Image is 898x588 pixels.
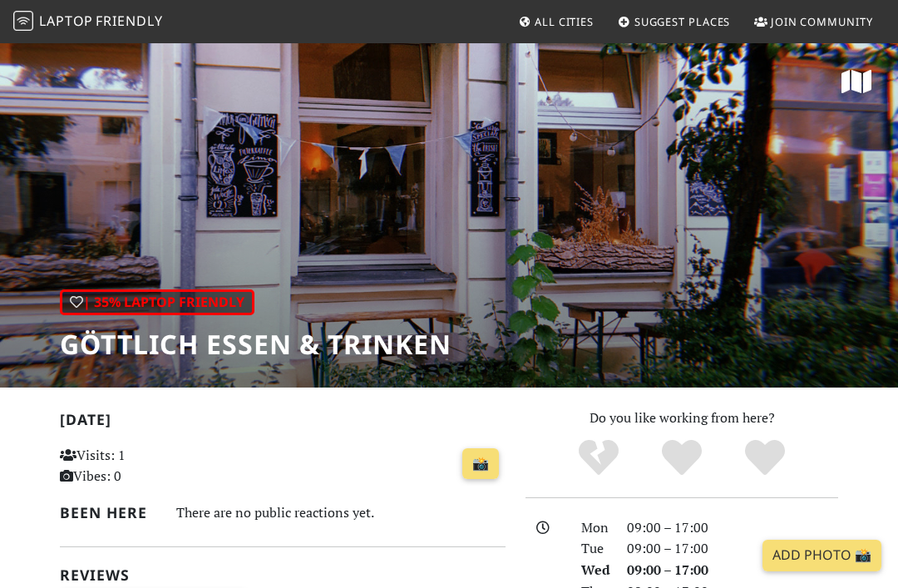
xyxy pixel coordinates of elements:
h2: Been here [60,504,156,521]
a: 📸 [462,448,499,480]
div: Definitely! [723,437,807,479]
span: Laptop [39,12,93,30]
div: Wed [571,560,618,581]
a: Suggest Places [611,7,738,37]
div: 09:00 – 17:00 [617,538,848,560]
div: Yes [640,437,723,479]
h1: GÖTTLICH essen & trinken [60,329,451,360]
h2: [DATE] [60,411,506,435]
p: Visits: 1 Vibes: 0 [60,445,195,487]
a: All Cities [511,7,600,37]
div: 09:00 – 17:00 [617,517,848,539]
span: Suggest Places [634,14,731,29]
div: Mon [571,517,618,539]
div: 09:00 – 17:00 [617,560,848,581]
div: | 35% Laptop Friendly [60,289,254,316]
h2: Reviews [60,566,506,584]
a: Join Community [748,7,880,37]
a: LaptopFriendly LaptopFriendly [13,7,163,37]
p: Do you like working from here? [525,408,838,429]
span: Join Community [771,14,873,29]
div: No [557,437,640,479]
div: There are no public reactions yet. [176,501,506,525]
div: Tue [571,538,618,560]
a: Add Photo 📸 [762,540,881,571]
span: All Cities [535,14,594,29]
img: LaptopFriendly [13,11,33,31]
span: Friendly [96,12,162,30]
